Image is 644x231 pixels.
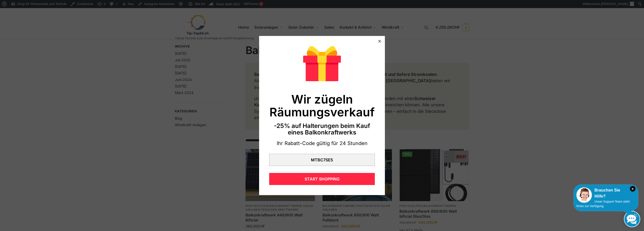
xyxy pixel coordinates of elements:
[630,186,635,192] i: Schließen
[269,173,375,185] div: START SHOPPING
[576,187,592,203] img: Customer service
[576,200,630,208] span: Unser Support-Team steht Ihnen zur Verfügung
[269,140,375,147] div: Ihr Rabatt-Code gültig für 24 Stunden
[311,158,333,162] div: MTBC7SE5
[269,123,375,136] div: -25% auf Halterungen beim Kauf eines Balkonkraftwerks
[269,154,375,166] div: MTBC7SE5
[576,187,635,199] div: Brauchen Sie Hilfe?
[269,93,375,119] div: Wir zügeln Räumungsverkauf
